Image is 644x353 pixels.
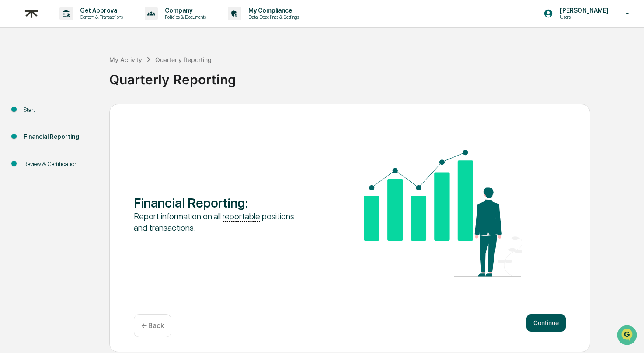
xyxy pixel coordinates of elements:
[9,18,159,32] p: How can we help?
[223,211,260,222] u: reportable
[30,76,111,83] div: We're available if you need us!
[73,14,127,20] p: Content & Transactions
[149,69,159,80] button: Start new chat
[60,107,112,122] a: 🗄️Attestations
[616,324,640,348] iframe: Open customer support
[158,14,210,20] p: Policies & Documents
[5,123,59,139] a: 🔎Data Lookup
[63,111,70,118] div: 🗄️
[17,127,55,135] span: Data Lookup
[134,211,306,233] div: Report information on all positions and transactions.
[21,3,42,24] img: logo
[9,128,16,135] div: 🔎
[141,322,164,330] p: ← Back
[73,7,127,14] p: Get Approval
[62,148,106,155] a: Powered byPylon
[9,111,16,118] div: 🖐️
[24,159,95,169] div: Review & Certification
[24,105,95,114] div: Start
[87,148,106,155] span: Pylon
[5,107,60,122] a: 🖐️Preclearance
[155,56,212,63] div: Quarterly Reporting
[553,7,613,14] p: [PERSON_NAME]
[24,132,95,142] div: Financial Reporting
[30,67,143,76] div: Start new chat
[134,195,306,211] div: Financial Reporting :
[17,110,56,119] span: Preclearance
[350,150,522,277] img: Financial Reporting
[553,14,613,20] p: Users
[9,67,24,83] img: 1746055101610-c473b297-6a78-478c-a979-82029cc54cd1
[241,14,303,20] p: Data, Deadlines & Settings
[109,56,142,63] div: My Activity
[109,65,640,87] div: Quarterly Reporting
[158,7,210,14] p: Company
[72,110,108,119] span: Attestations
[241,7,303,14] p: My Compliance
[526,314,566,332] button: Continue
